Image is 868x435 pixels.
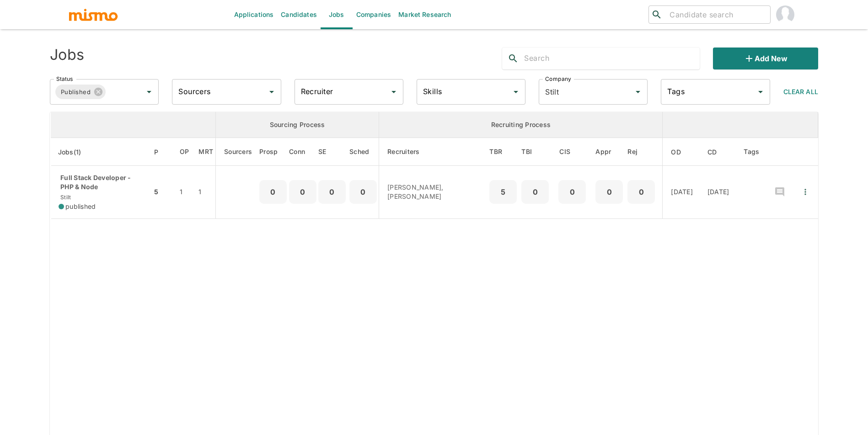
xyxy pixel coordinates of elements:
p: 0 [525,186,545,198]
th: Tags [736,138,766,166]
span: CD [707,147,729,158]
button: Open [143,85,155,98]
th: Sched [348,138,379,166]
p: 0 [263,186,283,198]
th: Rejected [625,138,663,166]
button: Open [265,85,278,98]
p: 0 [293,186,313,198]
th: Sent Emails [316,138,348,166]
button: Open [632,85,644,98]
p: 0 [631,186,651,198]
td: 1 [196,166,215,219]
td: [DATE] [700,166,737,219]
th: Sourcers [216,138,260,166]
span: Jobs(1) [58,147,93,158]
th: Created At [700,138,737,166]
h4: Jobs [50,46,84,64]
img: Maria Lujan Ciommo [776,5,794,24]
p: 0 [353,186,373,198]
th: Connections [289,138,316,166]
button: Open [754,85,767,98]
span: Stilt [59,194,71,201]
input: Candidate search [666,8,766,21]
th: To Be Interviewed [519,138,551,166]
p: 5 [493,186,513,198]
th: Market Research Total [196,138,215,166]
th: Open Positions [172,138,197,166]
label: Company [545,75,571,83]
th: Approved [593,138,625,166]
button: Quick Actions [795,182,815,202]
td: 1 [172,166,197,219]
th: Prospects [259,138,289,166]
button: Open [509,85,522,98]
p: 0 [322,186,342,198]
span: published [65,202,96,211]
img: logo [68,8,118,21]
p: Full Stack Developer - PHP & Node [59,173,145,191]
th: Recruiters [379,138,488,166]
td: 5 [152,166,172,219]
p: 0 [562,186,582,198]
button: search [502,48,524,69]
p: [PERSON_NAME], [PERSON_NAME] [387,183,480,201]
button: Add new [713,48,818,69]
th: Sourcing Process [216,112,379,138]
th: Priority [152,138,172,166]
div: Published [55,85,106,99]
span: P [154,147,170,158]
span: Clear All [783,88,818,95]
th: Onboarding Date [663,138,700,166]
th: Client Interview Scheduled [551,138,593,166]
p: 0 [599,186,619,198]
td: [DATE] [663,166,700,219]
input: Search [524,51,700,66]
label: Status [56,75,73,83]
th: To Be Reviewed [487,138,519,166]
button: recent-notes [769,181,791,203]
button: Open [387,85,400,98]
span: OD [671,147,693,158]
th: Recruiting Process [379,112,663,138]
span: Published [55,87,96,97]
